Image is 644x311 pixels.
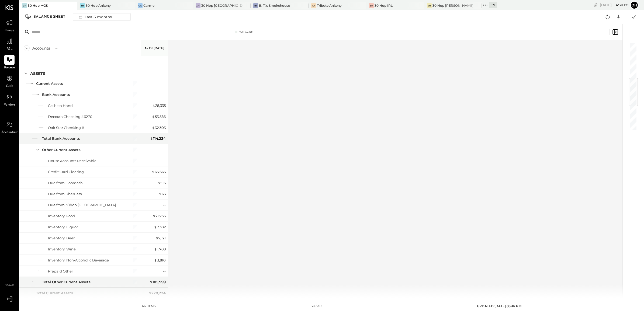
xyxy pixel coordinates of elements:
span: $ [159,192,162,196]
span: $ [155,236,158,240]
div: Ca [138,3,143,8]
div: Tribute Ankeny [317,3,342,8]
div: 3H [196,3,200,8]
div: Total Current Assets [36,291,73,296]
div: -- [163,202,166,208]
div: Current Assets [36,81,63,86]
div: 21,736 [153,214,166,219]
div: 1,788 [154,247,166,252]
span: $ [152,170,155,174]
div: BT [253,3,258,8]
div: Balance Sheet [33,13,71,21]
div: 3H [427,3,432,8]
div: 3H [80,3,85,8]
div: TA [311,3,316,8]
div: v 4.33.0 [311,304,321,308]
div: copy link [593,2,598,8]
span: $ [154,247,157,251]
div: Due from UberEats [48,191,82,197]
div: Decorah Checking #6270 [48,114,92,119]
a: Accountant [0,119,19,135]
a: Cash [0,73,19,89]
a: P&L [0,36,19,52]
div: Inventory, Liquor [48,225,78,230]
div: Due from 30hop [GEOGRAPHIC_DATA] [48,202,116,208]
span: $ [152,103,155,108]
div: Bank Accounts [42,92,70,97]
div: 30 Hop MGS [28,3,48,8]
p: As of [DATE] [144,46,164,50]
div: Accounts [32,46,50,51]
div: 63 [159,191,166,197]
div: 516 [157,180,166,186]
div: 3,810 [154,258,166,263]
div: ASSETS [30,71,45,76]
button: Last 6 months [73,13,131,21]
div: Other Current Assets [42,147,81,152]
div: Inventory, Food [48,214,75,219]
span: $ [153,214,155,218]
div: Oak Star Checking # [48,125,84,130]
a: Balance [0,55,19,70]
span: Accountant [1,130,18,135]
div: 3H [369,3,374,8]
div: 30 Hop [GEOGRAPHIC_DATA] [201,3,243,8]
div: For Client [238,30,255,34]
div: Due from Doordash [48,180,83,186]
div: Last 6 months [76,13,114,20]
span: UPDATED: [DATE] 03:47 PM [477,304,521,308]
span: $ [150,136,153,141]
div: 3H [22,3,27,8]
div: Prepaid Other [48,269,73,274]
div: 53,586 [152,114,166,119]
span: $ [152,125,155,130]
div: 114,224 [150,136,166,141]
span: $ [150,280,153,284]
div: 105,999 [150,279,166,285]
div: 63,663 [152,169,166,174]
div: 66 items [142,304,156,308]
div: 220,224 [148,291,166,296]
a: Vendors [0,92,19,107]
span: $ [148,291,151,295]
div: Carmel [143,3,155,8]
div: B. T.'s Smokehouse [259,3,290,8]
div: Inventory, Wine [48,247,76,252]
div: 7,302 [154,225,166,230]
span: Queue [5,28,15,33]
button: Dh [630,1,639,9]
div: Cash on Hand [48,103,73,108]
div: 30 Hop [PERSON_NAME] Summit [432,3,474,8]
span: $ [157,181,160,185]
div: 28,335 [152,103,166,108]
div: -- [163,158,166,163]
div: + 9 [489,2,497,8]
span: $ [154,258,157,262]
div: 30 Hop Ankeny [86,3,111,8]
div: -- [163,269,166,274]
a: Queue [0,18,19,33]
div: 32,303 [152,125,166,130]
span: P&L [6,47,13,52]
div: [DATE] [600,2,629,8]
div: Inventory, Beer [48,236,75,241]
div: 30 Hop IRL [375,3,393,8]
div: Total Other Current Assets [42,279,91,285]
span: Vendors [4,103,15,107]
div: 7,121 [155,236,166,241]
div: House Accounts Receivable [48,158,96,163]
span: $ [154,225,157,229]
div: Inventory, Non-Alcoholic Beverage [48,258,109,263]
div: Credit Card Clearing [48,169,84,174]
span: $ [152,114,155,119]
span: Cash [6,84,13,89]
span: Balance [4,65,15,70]
div: Total Bank Accounts [42,136,80,141]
